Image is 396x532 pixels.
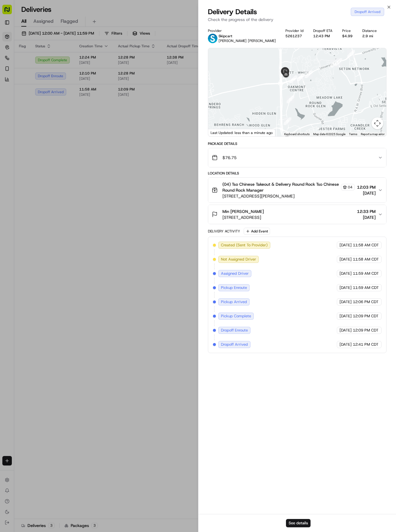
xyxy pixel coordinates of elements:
[222,214,264,220] span: [STREET_ADDRESS]
[222,193,355,199] span: [STREET_ADDRESS][PERSON_NAME]
[340,285,352,290] span: [DATE]
[342,28,353,33] div: Price
[353,313,379,319] span: 12:09 PM CDT
[42,130,72,135] a: Powered byPylon
[284,132,310,136] button: Keyboard shortcuts
[290,75,297,83] div: 18
[221,328,248,333] span: Dropoff Enroute
[208,17,387,22] p: Check the progress of the delivery
[210,129,229,136] img: Google
[353,271,379,276] span: 11:59 AM CDT
[219,38,276,43] span: [PERSON_NAME] [PERSON_NAME]
[357,190,376,196] span: [DATE]
[85,92,97,96] span: [DATE]
[353,299,379,305] span: 12:06 PM CDT
[6,117,11,122] div: 📗
[357,184,376,190] span: 12:03 PM
[357,208,376,214] span: 12:33 PM
[221,313,251,319] span: Pickup Complete
[334,58,342,66] div: 16
[208,171,387,176] div: Location Details
[6,77,40,82] div: Past conversations
[284,117,291,125] div: 11
[287,96,294,103] div: 12
[50,117,55,122] div: 💻
[82,92,84,96] span: •
[353,242,379,248] span: 11:58 AM CDT
[221,285,247,290] span: Pickup Enroute
[12,116,45,122] span: Knowledge Base
[353,328,379,333] span: 12:09 PM CDT
[361,132,384,136] a: Report a map error
[208,28,276,33] div: Provider
[208,7,257,17] span: Delivery Details
[101,58,108,65] button: Start new chat
[92,76,108,83] button: See all
[208,229,240,234] div: Delivery Activity
[349,132,357,136] a: Terms (opens in new tab)
[208,178,387,203] button: (04) Tso Chinese Takeout & Delivery Round Rock Tso Chinese Round Rock Manager04[STREET_ADDRESS][P...
[208,148,387,167] button: $76.75
[282,132,290,139] div: 10
[6,86,15,96] img: Hayden (Assistant Store Manager)
[340,271,352,276] span: [DATE]
[340,342,352,347] span: [DATE]
[221,299,247,305] span: Pickup Arrived
[313,28,333,33] div: Dropoff ETA
[208,205,387,224] button: Min [PERSON_NAME][STREET_ADDRESS]12:33 PM[DATE]
[340,313,352,319] span: [DATE]
[353,257,379,262] span: 11:58 AM CDT
[244,228,270,235] button: Add Event
[48,114,97,124] a: 💻API Documentation
[347,50,355,58] div: 15
[27,56,97,62] div: Start new chat
[222,155,237,161] span: $76.75
[297,73,305,81] div: 13
[362,28,377,33] div: Distance
[210,129,229,136] a: Open this area in Google Maps (opens a new window)
[208,141,387,146] div: Package Details
[6,24,108,33] p: Welcome 👋
[221,342,248,347] span: Dropoff Arrived
[285,34,302,38] button: 5261237
[285,28,304,33] div: Provider Id
[313,132,345,136] span: Map data ©2025 Google
[219,34,276,38] p: Skipcart
[340,242,352,248] span: [DATE]
[59,131,72,135] span: Pylon
[286,519,311,527] button: See details
[342,34,353,38] div: $4.99
[56,116,95,122] span: API Documentation
[353,342,379,347] span: 12:41 PM CDT
[222,208,264,214] span: Min [PERSON_NAME]
[4,114,48,124] a: 📗Knowledge Base
[222,181,340,193] span: (04) Tso Chinese Takeout & Delivery Round Rock Tso Chinese Round Rock Manager
[313,34,333,38] div: 12:43 PM
[371,117,383,129] button: Map camera controls
[221,271,249,276] span: Assigned Driver
[15,38,106,44] input: Got a question? Start typing here...
[208,129,275,136] div: Last Updated: less than a minute ago
[330,60,338,67] div: 14
[6,56,17,67] img: 1736555255976-a54dd68f-1ca7-489b-9aae-adbdc363a1c4
[340,257,352,262] span: [DATE]
[221,242,268,248] span: Created (Sent To Provider)
[340,299,352,305] span: [DATE]
[353,285,379,290] span: 11:59 AM CDT
[362,34,377,38] div: 2.9 mi
[18,92,80,96] span: [PERSON_NAME] (Assistant Store Manager)
[221,257,256,262] span: Not Assigned Driver
[348,185,353,190] span: 04
[340,328,352,333] span: [DATE]
[6,6,18,18] img: Nash
[357,214,376,220] span: [DATE]
[27,62,81,67] div: We're available if you need us!
[208,34,217,43] img: profile_skipcart_partner.png
[305,70,313,78] div: 17
[12,56,23,67] img: 9188753566659_6852d8bf1fb38e338040_72.png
